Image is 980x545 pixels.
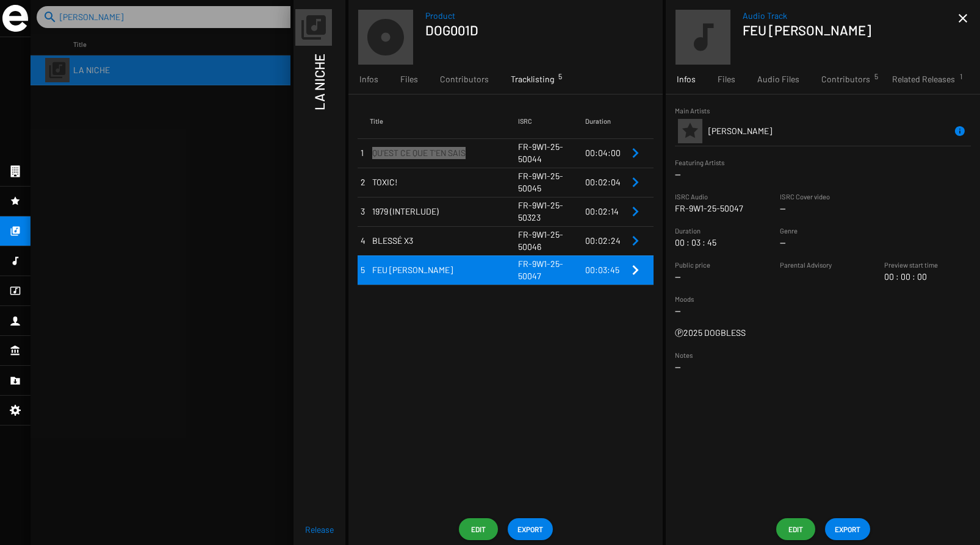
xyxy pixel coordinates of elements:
[2,5,28,32] img: grand-sigle.svg
[780,193,830,201] small: ISRC Cover video
[675,202,743,215] p: FR-9W1-25-50047
[585,265,619,275] span: 00:03:45
[400,73,418,85] span: Files
[628,263,643,277] mat-icon: Remove Reference
[884,271,901,283] span: 00
[372,264,518,276] span: FEU [PERSON_NAME]
[361,235,366,246] span: 4
[372,176,518,188] span: TOXIC!
[776,518,815,540] button: Edit
[901,271,917,283] span: 00
[585,115,628,127] div: Duration
[675,305,694,317] p: --
[780,227,798,235] small: Genre
[469,518,488,540] span: Edit
[743,22,948,38] h1: FEU [PERSON_NAME]
[757,73,799,85] span: Audio Files
[675,351,693,359] small: Notes
[884,261,938,269] small: Preview start time
[311,54,327,110] h1: LA NICHE
[372,147,518,159] span: QU'EST CE QUE T'EN SAIS
[359,73,378,85] span: Infos
[718,73,735,85] span: Files
[675,227,701,235] small: Duration
[361,148,364,158] span: 1
[780,237,798,249] p: --
[511,73,554,85] span: Tracklisting
[677,73,696,85] span: Infos
[425,10,641,22] span: Product
[675,168,971,180] p: --
[675,361,971,373] p: --
[518,171,563,193] span: FR-9W1-25-50045
[305,524,334,536] span: Release
[370,115,518,127] div: Title
[425,22,631,38] h1: DOG001D
[675,295,694,303] small: Moods
[675,107,710,115] small: Main Artists
[370,115,383,127] div: Title
[361,206,365,216] span: 3
[361,177,366,187] span: 2
[585,206,619,216] span: 00:02:14
[361,265,365,275] span: 5
[585,115,611,127] div: Duration
[459,518,498,540] button: Edit
[628,204,643,219] mat-icon: Remove Reference
[691,237,707,249] span: 03
[825,518,870,540] button: EXPORT
[821,73,870,85] span: Contributors
[786,518,805,540] span: Edit
[675,193,708,201] small: ISRC Audio
[518,229,563,252] span: FR-9W1-25-50046
[372,205,518,218] span: 1979 (INTERLUDE)
[708,126,772,136] span: [PERSON_NAME]
[956,11,970,26] mat-icon: close
[675,271,710,283] p: --
[835,518,860,540] span: EXPORT
[518,200,563,223] span: FR-9W1-25-50323
[743,10,958,22] span: Audio Track
[675,261,710,269] small: Public price
[628,146,643,160] mat-icon: Remove Reference
[707,237,716,249] span: 45
[780,261,832,269] small: Parental Advisory
[628,233,643,248] mat-icon: Remove Reference
[917,271,927,283] span: 00
[585,177,621,187] span: 00:02:04
[518,141,563,164] span: FR-9W1-25-50044
[517,518,543,540] span: EXPORT
[518,115,532,127] div: ISRC
[518,115,585,127] div: ISRC
[518,258,563,281] span: FR-9W1-25-50047
[675,237,691,249] span: 00
[585,235,621,246] span: 00:02:24
[892,73,955,85] span: Related Releases
[440,73,489,85] span: Contributors
[675,327,746,338] span: Ⓟ2025 DOGBLESS
[675,159,724,166] small: Featuring Artists
[585,148,621,158] span: 00:04:00
[780,202,830,215] p: --
[508,518,553,540] button: EXPORT
[372,235,518,247] span: BLESSÉ X3
[628,175,643,190] mat-icon: Remove Reference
